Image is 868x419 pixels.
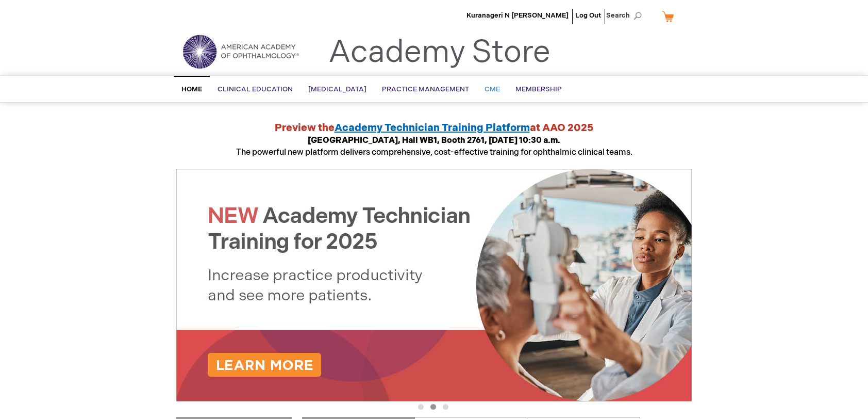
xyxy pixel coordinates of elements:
[443,404,448,410] button: 3 of 3
[328,34,550,71] a: Academy Store
[275,122,594,134] strong: Preview the at AAO 2025
[466,11,569,20] a: Kuranageri N [PERSON_NAME]
[236,136,632,157] span: The powerful new platform delivers comprehensive, cost-effective training for ophthalmic clinical...
[218,85,293,93] span: Clinical Education
[606,5,645,26] span: Search
[335,122,530,134] a: Academy Technician Training Platform
[181,85,202,93] span: Home
[485,85,500,93] span: CME
[308,136,560,146] strong: [GEOGRAPHIC_DATA], Hall WB1, Booth 2761, [DATE] 10:30 a.m.
[575,11,601,20] a: Log Out
[418,404,424,410] button: 1 of 3
[515,85,562,93] span: Membership
[308,85,366,93] span: [MEDICAL_DATA]
[430,404,436,410] button: 2 of 3
[382,85,469,93] span: Practice Management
